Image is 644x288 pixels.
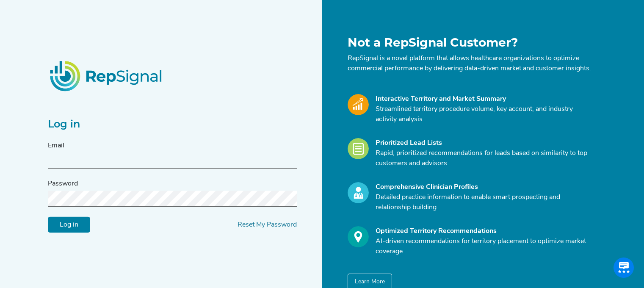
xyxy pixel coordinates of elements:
[376,236,591,257] p: AI-driven recommendations for territory placement to optimize market coverage
[376,226,591,236] div: Optimized Territory Recommendations
[348,36,591,50] h1: Not a RepSignal Customer?
[376,148,591,169] p: Rapid, prioritized recommendations for leads based on similarity to top customers and advisors
[348,182,369,203] img: Profile_Icon.739e2aba.svg
[348,138,369,159] img: Leads_Icon.28e8c528.svg
[376,104,591,125] p: Streamlined territory procedure volume, key account, and industry activity analysis
[48,118,297,130] h2: Log in
[48,217,90,233] input: Log in
[348,226,369,247] img: Optimize_Icon.261f85db.svg
[48,179,78,189] label: Password
[348,94,369,115] img: Market_Icon.a700a4ad.svg
[348,53,591,74] p: RepSignal is a novel platform that allows healthcare organizations to optimize commercial perform...
[376,138,591,148] div: Prioritized Lead Lists
[48,141,64,151] label: Email
[376,192,591,213] p: Detailed practice information to enable smart prospecting and relationship building
[376,182,591,192] div: Comprehensive Clinician Profiles
[376,94,591,104] div: Interactive Territory and Market Summary
[39,50,174,101] img: RepSignalLogo.20539ed3.png
[238,222,297,228] a: Reset My Password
